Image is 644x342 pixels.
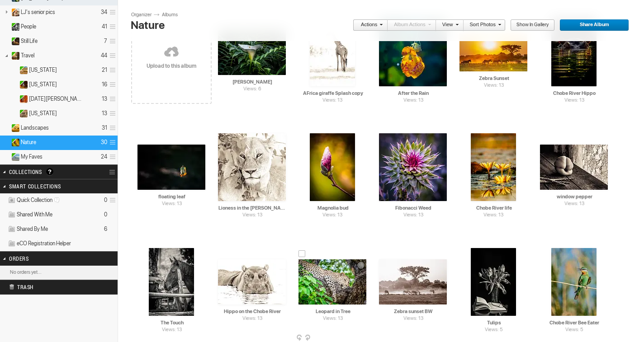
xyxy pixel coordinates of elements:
[21,9,55,16] span: LJ's senior pics
[298,204,367,212] input: Magnolia bud
[9,165,85,178] h2: Collections
[353,19,383,31] a: Actions
[551,248,597,316] img: Chobe_River_life-5_copy.webp
[8,124,20,132] ins: Public Album
[379,97,448,104] span: Views: 13
[218,259,286,305] img: Safari_2022-4.webp
[16,81,28,89] ins: Public Album
[459,319,528,327] input: Tulips
[137,200,206,208] span: Views: 13
[436,19,459,31] a: View
[149,248,194,316] img: The_Touch.webp
[137,192,206,201] input: floating leaf
[459,82,528,89] span: Views: 13
[559,19,623,31] span: Share Album
[310,211,356,219] span: Views: 13
[1,139,9,145] a: Collapse
[540,200,609,208] span: Views: 13
[379,307,448,315] input: Zebra sunset BW
[298,307,367,315] input: Leopard in Tree
[109,166,118,178] a: Collection Options
[471,326,517,334] span: Views: 5
[218,85,287,93] span: Views: 6
[9,252,85,265] h2: Orders
[459,33,527,71] img: Zebra_Sun_copy.webp
[9,280,93,294] h2: Trash
[551,326,597,334] span: Views: 5
[8,139,20,146] ins: Public Album
[8,153,20,161] ins: Public Album
[29,81,57,88] span: Utah
[137,145,205,190] img: floating_leaf.webp
[9,79,18,85] a: Expand
[1,124,9,131] a: Expand
[16,95,28,103] ins: Public Album
[310,19,355,86] img: AFrica_giraffe_Splash_copy.webp
[510,19,549,31] span: Show in Gallery
[21,153,43,160] span: My Faves
[540,145,608,190] img: window_pepper_copy.webp
[9,108,18,114] a: Expand
[10,269,42,275] b: No orders yet...
[1,37,9,44] a: Expand
[29,66,57,74] span: Colorado
[379,211,448,219] span: Views: 13
[8,23,20,31] ins: Public Album
[8,211,16,219] img: ico_album_coll.png
[551,97,597,104] span: Views: 13
[218,315,287,323] span: Views: 13
[21,139,36,146] span: Nature
[459,204,528,212] input: Chobe River life
[149,326,195,334] span: Views: 13
[17,197,62,204] span: Quick Collection
[8,9,20,16] ins: Unlisted Album
[379,133,447,201] img: Fibonacci_Weed-1_copy.webp
[29,110,57,117] span: New Mexico
[8,197,16,204] img: ico_album_quick.png
[310,97,356,104] span: Views: 13
[8,225,16,233] img: ico_album_coll.png
[218,211,287,219] span: Views: 13
[379,89,448,97] input: After the Rain
[29,95,85,103] span: San Miguel de Allende, MX
[218,78,287,86] input: Calla Lily
[218,204,287,212] input: Lioness in the Bush
[379,204,448,212] input: Fibonacci Weed
[310,133,355,201] img: Magnolia_bud.webp
[17,240,71,247] span: eCO Registration Helper
[21,52,34,59] span: Travel
[298,89,367,97] input: AFrica giraffe Splash copy
[471,248,516,316] img: Tulips_copy.webp
[21,124,49,131] span: Landscapes
[218,307,287,315] input: Hippo on the Chobe River
[9,93,18,100] a: Expand
[218,30,286,75] img: Calla_Lily.webp
[540,192,609,201] input: window pepper
[540,319,609,327] input: Chobe River Bee Eater
[137,319,206,327] input: The Touch
[298,315,367,323] span: Views: 13
[160,11,187,19] a: Albums
[1,153,9,160] a: Expand
[379,19,447,86] img: After_the_Rain-1.webp
[459,74,528,82] input: Zebra Sunset
[8,52,20,60] ins: Public Album
[471,133,516,201] img: Chobe_River_life_copy.webp
[17,225,48,233] span: Shared By Me
[551,19,597,86] img: Chobe_River_life-6_copy.webp
[1,23,9,30] a: Expand
[21,37,38,45] span: Still Life
[218,133,286,201] img: Lioness_in_the_Bush.webp
[379,259,447,305] img: Zebra_sunset_BW_copy.webp
[21,23,36,30] span: People
[16,110,28,117] ins: Public Album
[16,66,28,74] ins: Public Album
[464,19,501,31] a: Sort Photos
[8,240,16,248] img: ico_album_coll.png
[298,259,366,305] img: Leopard_in_Tree_copy.webp
[379,315,448,323] span: Views: 13
[510,19,555,31] a: Show in Gallery
[388,19,431,31] a: Album Actions
[9,179,85,193] h2: Smart Collections
[8,37,20,45] ins: Public Album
